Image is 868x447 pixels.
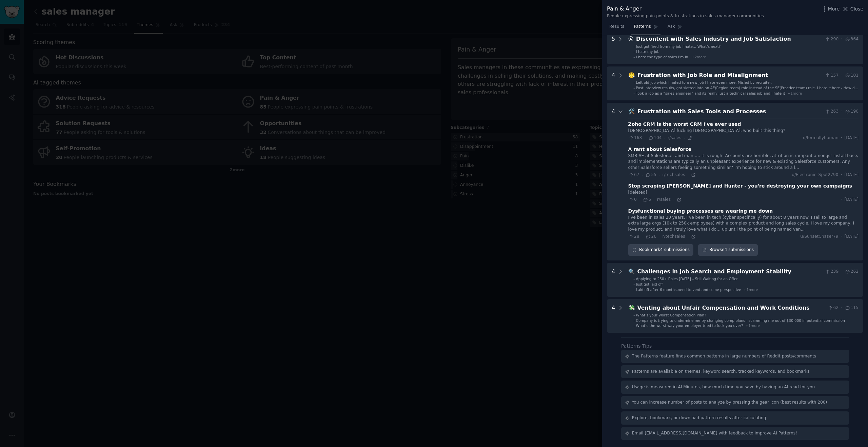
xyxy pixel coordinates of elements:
[633,287,635,292] div: -
[662,172,685,177] span: r/techsales
[607,13,764,19] div: People expressing pain points & frustrations in sales manager communities
[841,305,842,311] span: ·
[662,234,685,239] span: r/techsales
[636,50,659,54] span: I hate my job
[636,277,738,281] span: Applying to 250+ Roles [DATE] – Still Waiting for an Offer
[841,269,842,275] span: ·
[825,269,839,275] span: 239
[684,136,685,140] span: ·
[636,91,785,95] span: Took a job as a “sales engineer” and its really just a technical sales job and I hate it
[841,135,842,141] span: ·
[636,80,772,84] span: Left old job which I hated to a new job I hate even more. Misled by recruiter.
[632,430,797,436] div: Email [EMAIL_ADDRESS][DOMAIN_NAME] with feedback to improve AI Patterns!
[609,24,624,30] span: Results
[845,197,859,203] span: [DATE]
[657,197,671,202] span: r/sales
[628,182,852,190] div: Stop scraping [PERSON_NAME] and Hunter - you're destroying your own campaigns
[636,324,743,328] span: What’s the worst way your employer tried to fuck you over?
[612,304,615,328] div: 4
[827,305,839,311] span: 62
[673,197,674,202] span: ·
[633,282,635,287] div: -
[653,197,654,202] span: ·
[628,215,859,233] div: I’ve been in sales 20 years. I’ve been in tech (cyber specifically) for about 8 years now. I sell...
[645,234,656,240] span: 26
[659,173,660,177] span: ·
[845,269,859,275] span: 262
[845,36,859,42] span: 364
[636,288,741,292] span: Laid off after 6 months,need to vent and some perspective
[842,5,863,13] button: Close
[821,5,840,13] button: More
[746,324,760,328] span: + 1 more
[628,190,859,196] div: [deleted]
[845,172,859,178] span: [DATE]
[668,135,681,140] span: r/sales
[631,21,660,35] a: Patterns
[659,234,660,239] span: ·
[628,208,773,215] div: Dysfunctional buying processes are wearing me down
[845,73,859,79] span: 101
[636,313,706,317] span: What’s your Worst Compensation Plan?
[792,172,838,178] span: u/Electronic_Spot2790
[688,234,689,239] span: ·
[828,5,840,13] span: More
[632,415,766,421] div: Explore, bookmark, or download pattern results after calculating
[633,323,635,328] div: -
[698,244,757,256] a: Browse4 submissions
[628,36,634,42] span: 😒
[692,55,706,59] span: + 2 more
[845,109,859,115] span: 190
[632,353,816,359] div: The Patterns feature finds common patterns in large numbers of Reddit posts/comments
[633,55,635,59] div: -
[628,108,635,115] span: 🛠️
[841,172,842,178] span: ·
[664,136,665,140] span: ·
[850,5,863,13] span: Close
[636,318,845,323] span: Company is trying to undermine me by changing comp plans - scamming me out of $30,000 in potentia...
[841,197,842,203] span: ·
[621,343,652,349] label: Patterns Tips
[628,72,635,78] span: 😤
[841,109,842,115] span: ·
[637,268,823,276] div: Challenges in Job Search and Employment Stability
[644,136,645,140] span: ·
[800,234,838,240] span: u/SunsetChaser79
[636,55,689,59] span: I hate the type of sales I’m in.
[628,234,639,240] span: 28
[628,244,694,256] div: Bookmark 4 submissions
[636,44,721,48] span: Just got fired from my job I hate… What’s next?
[636,86,859,99] span: Post interview results, got slotted into an AE(Region team) role instead of the SE(Practice team)...
[665,21,685,35] a: Ask
[632,400,827,406] div: You can increase number of posts to analyze by pressing the gear icon (best results with 200)
[633,80,635,85] div: -
[637,71,823,80] div: Frustration with Job Role and Misalignment
[688,173,689,177] span: ·
[612,71,615,96] div: 4
[632,384,815,390] div: Usage is measured in AI Minutes, how much time you save by having an AI read for you
[643,197,651,203] span: 5
[628,128,859,134] div: [DEMOGRAPHIC_DATA] fucking [DEMOGRAPHIC_DATA], who built this thing?
[628,268,635,275] span: 🔍
[607,21,627,35] a: Results
[642,173,643,177] span: ·
[633,276,635,281] div: -
[633,313,635,317] div: -
[825,36,839,42] span: 290
[633,44,635,49] div: -
[845,135,859,141] span: [DATE]
[668,24,675,30] span: Ask
[628,244,694,256] button: Bookmark4 submissions
[788,91,802,95] span: + 1 more
[636,282,663,286] span: Just got laid off
[639,197,640,202] span: ·
[632,369,810,375] div: Patterns are available on themes, keyword search, tracked keywords, and bookmarks
[633,85,635,90] div: -
[607,5,764,13] div: Pain & Anger
[845,234,859,240] span: [DATE]
[628,172,639,178] span: 67
[744,288,758,292] span: + 1 more
[628,305,635,311] span: 💸
[612,268,615,292] div: 4
[612,35,615,59] div: 5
